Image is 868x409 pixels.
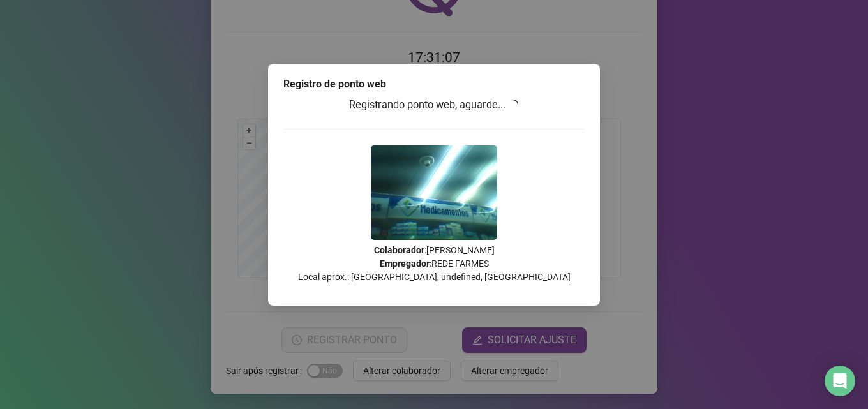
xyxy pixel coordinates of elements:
[371,145,497,240] img: 2Q==
[507,98,521,112] span: loading
[283,244,585,284] p: : [PERSON_NAME] : REDE FARMES Local aprox.: [GEOGRAPHIC_DATA], undefined, [GEOGRAPHIC_DATA]
[283,77,585,92] div: Registro de ponto web
[283,97,585,114] h3: Registrando ponto web, aguarde...
[380,258,430,269] strong: Empregador
[374,245,424,255] strong: Colaborador
[825,366,855,396] div: Open Intercom Messenger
